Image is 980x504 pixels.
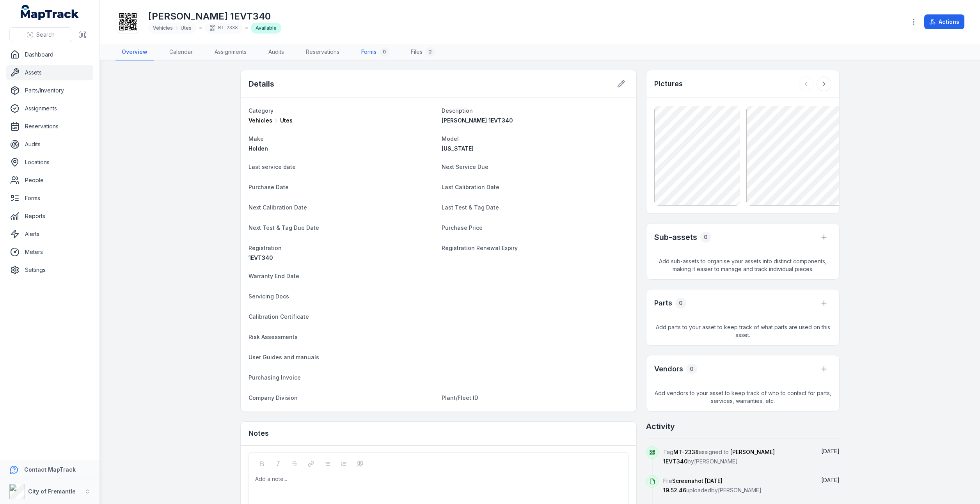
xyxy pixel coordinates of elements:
button: Actions [924,14,964,29]
span: MT-2338 [673,449,699,455]
span: Last Calibration Date [442,184,499,190]
a: MapTrack [21,5,79,20]
a: Assignments [6,101,93,116]
a: Dashboard [6,47,93,62]
h3: Notes [249,428,269,439]
div: 0 [686,364,697,374]
span: [US_STATE] [442,145,474,152]
span: User Guides and manuals [249,354,319,360]
a: Files2 [405,44,441,60]
a: Meters [6,244,93,260]
a: Forms [6,190,93,206]
span: Registration Renewal Expiry [442,245,518,251]
span: [PERSON_NAME] 1EVT340 [442,117,513,124]
a: Assets [6,65,93,80]
span: Add vendors to your asset to keep track of who to contact for parts, services, warranties, etc. [646,383,839,411]
div: 2 [426,47,435,57]
div: 0 [380,47,389,57]
h2: Sub-assets [654,232,697,243]
span: Risk Assessments [249,334,298,340]
span: [DATE] [821,477,840,483]
a: Overview [115,44,154,60]
span: Description [442,107,473,114]
a: Reports [6,208,93,224]
span: Utes [181,25,192,31]
a: Audits [262,44,290,60]
a: Calendar [163,44,199,60]
span: Purchase Price [442,224,483,231]
span: Purchase Date [249,184,289,190]
span: Last service date [249,163,296,170]
span: Calibration Certificate [249,313,309,320]
a: Forms0 [355,44,395,60]
span: Category [249,107,273,114]
h2: Details [249,78,274,89]
span: Screenshot [DATE] 19.52.46 [663,477,723,493]
a: Reservations [300,44,346,60]
span: Next Service Due [442,163,488,170]
span: Next Calibration Date [249,204,307,211]
h3: Pictures [654,78,683,89]
span: Registration [249,245,282,251]
h3: Vendors [654,364,683,374]
a: Locations [6,154,93,170]
a: Audits [6,137,93,152]
button: Search [9,27,72,42]
span: Warranty End Date [249,273,299,279]
span: Company Division [249,394,298,401]
span: Add parts to your asset to keep track of what parts are used on this asset. [646,317,839,345]
h1: [PERSON_NAME] 1EVT340 [148,10,281,23]
a: Settings [6,262,93,278]
span: Last Test & Tag Date [442,204,499,211]
span: Plant/Fleet ID [442,394,478,401]
span: Search [36,31,55,39]
span: File uploaded by [PERSON_NAME] [663,477,762,493]
a: Parts/Inventory [6,83,93,98]
span: Purchasing Invoice [249,374,301,381]
strong: City of Fremantle [28,488,76,495]
div: Available [251,23,281,34]
a: People [6,172,93,188]
span: Model [442,135,459,142]
a: Reservations [6,119,93,134]
span: Add sub-assets to organise your assets into distinct components, making it easier to manage and t... [646,251,839,279]
h2: Activity [646,421,675,432]
span: Vehicles [153,25,173,31]
div: 0 [675,298,686,309]
span: Make [249,135,264,142]
span: [DATE] [821,448,840,454]
a: Alerts [6,226,93,242]
span: Next Test & Tag Due Date [249,224,319,231]
span: Holden [249,145,268,152]
time: 03/10/2025, 1:00:18 pm [821,448,840,454]
span: Tag assigned to by [PERSON_NAME] [663,449,775,465]
div: 0 [700,232,711,243]
span: Servicing Docs [249,293,289,300]
h3: Parts [654,298,672,309]
span: Vehicles [249,117,272,124]
span: Utes [280,117,293,124]
time: 23/09/2025, 5:55:26 pm [821,477,840,483]
div: MT-2338 [205,23,242,34]
span: 1EVT340 [249,254,273,261]
a: Assignments [208,44,253,60]
strong: Contact MapTrack [24,466,76,473]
